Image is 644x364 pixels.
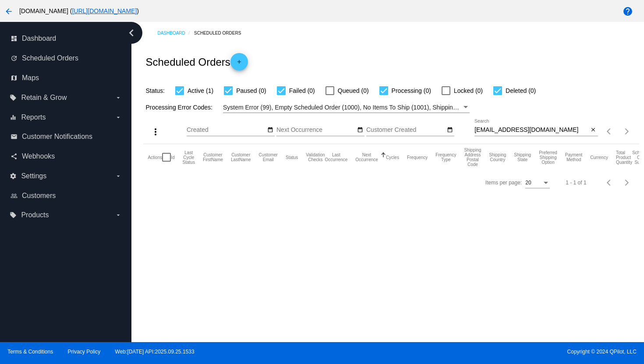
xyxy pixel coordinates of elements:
button: Previous page [601,174,618,191]
i: arrow_drop_down [115,94,122,101]
span: Active (1) [188,85,213,96]
span: 20 [525,180,531,186]
mat-icon: date_range [267,127,273,134]
mat-icon: help [623,6,633,17]
span: Copyright © 2024 QPilot, LLC [329,349,637,355]
a: update Scheduled Orders [11,51,122,65]
button: Change sorting for FrequencyType [435,152,456,162]
span: Retain & Grow [21,94,67,102]
i: dashboard [11,35,18,42]
span: Webhooks [22,152,55,160]
span: Locked (0) [454,85,483,96]
i: arrow_drop_down [115,173,122,180]
button: Change sorting for CurrencyIso [590,155,608,160]
input: Customer Created [366,127,445,134]
button: Change sorting for Id [171,155,174,160]
button: Previous page [601,123,618,140]
i: local_offer [10,212,17,219]
a: Scheduled Orders [194,26,249,40]
button: Next page [618,174,636,191]
span: Status: [145,87,165,94]
i: share [11,153,18,160]
span: Processing Error Codes: [145,104,212,111]
mat-icon: add [234,59,244,69]
button: Clear [589,126,598,135]
span: Dashboard [22,35,56,42]
i: map [11,74,18,81]
i: equalizer [10,114,17,121]
input: Search [474,127,589,134]
a: Dashboard [157,26,194,40]
span: Processing (0) [392,85,431,96]
a: email Customer Notifications [11,130,122,144]
mat-header-cell: Validation Checks [306,144,325,170]
a: Terms & Conditions [7,349,53,355]
span: Settings [21,172,46,180]
a: share Webhooks [11,149,122,163]
button: Change sorting for Frequency [407,155,428,160]
i: people_outline [11,192,18,199]
button: Change sorting for LastOccurrenceUtc [325,152,348,162]
button: Change sorting for Status [286,155,298,160]
button: Change sorting for ShippingPostcode [464,148,481,167]
input: Next Occurrence [276,127,355,134]
mat-select: Filter by Processing Error Codes [223,102,470,113]
a: map Maps [11,71,122,85]
i: local_offer [10,94,17,101]
span: Paused (0) [236,85,266,96]
button: Change sorting for PaymentMethod.Type [565,152,582,162]
button: Change sorting for LastProcessingCycleId [183,150,195,165]
i: arrow_drop_down [115,212,122,219]
span: Scheduled Orders [22,54,78,62]
span: Reports [21,113,46,121]
a: dashboard Dashboard [11,32,122,46]
button: Next page [618,123,636,140]
a: [URL][DOMAIN_NAME] [72,7,137,14]
input: Created [187,127,265,134]
span: Customers [22,192,56,200]
button: Change sorting for ShippingState [514,152,531,162]
i: email [11,133,18,140]
i: chevron_left [124,26,138,40]
mat-icon: arrow_back [4,6,14,17]
mat-icon: date_range [357,127,363,134]
a: people_outline Customers [11,189,122,203]
span: Customer Notifications [22,133,92,141]
div: 1 - 1 of 1 [566,180,586,186]
mat-header-cell: Actions [148,144,162,170]
span: Deleted (0) [506,85,536,96]
h2: Scheduled Orders [145,53,248,71]
button: Change sorting for Cycles [386,155,399,160]
i: arrow_drop_down [115,114,122,121]
a: Privacy Policy [68,349,101,355]
i: settings [10,173,17,180]
mat-icon: more_vert [150,127,161,137]
mat-header-cell: Total Product Quantity [616,144,632,170]
button: Change sorting for CustomerLastName [231,152,251,162]
button: Change sorting for NextOccurrenceUtc [355,152,378,162]
div: Items per page: [485,180,522,186]
span: Queued (0) [338,85,369,96]
span: Failed (0) [289,85,315,96]
span: Maps [22,74,39,82]
button: Change sorting for CustomerEmail [259,152,278,162]
span: [DOMAIN_NAME] ( ) [19,7,139,14]
i: update [11,55,18,62]
button: Change sorting for CustomerFirstName [203,152,223,162]
mat-icon: date_range [447,127,453,134]
mat-select: Items per page: [525,180,550,186]
a: Web:[DATE] API:2025.09.25.1533 [115,349,195,355]
button: Change sorting for ShippingCountry [489,152,506,162]
button: Change sorting for PreferredShippingOption [539,150,557,165]
span: Products [21,211,49,219]
mat-icon: close [590,127,596,134]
